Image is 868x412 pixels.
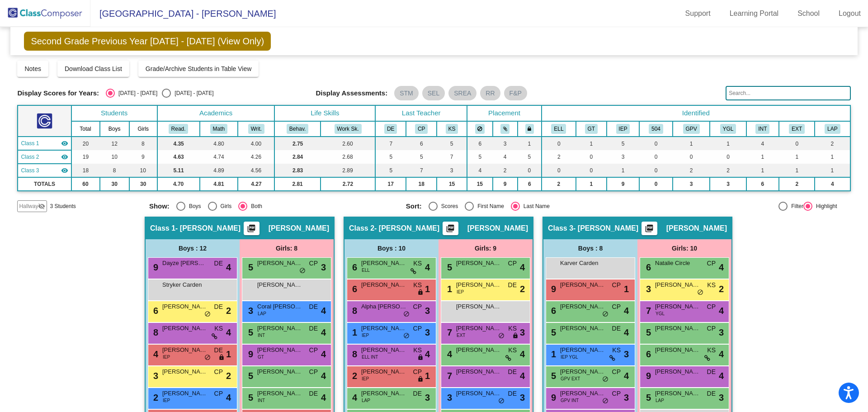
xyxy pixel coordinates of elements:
[456,302,501,311] span: [PERSON_NAME]
[406,150,437,164] td: 5
[415,124,428,134] button: CP
[321,150,376,164] td: 2.68
[639,121,673,137] th: 504 Plan
[157,137,200,150] td: 4.35
[445,224,456,237] mat-icon: picture_as_pdf
[403,332,410,340] span: do_not_disturb_alt
[24,65,41,72] span: Notes
[493,164,518,177] td: 2
[100,137,129,150] td: 12
[467,150,493,164] td: 5
[18,150,71,164] td: Christel Pitner - Pitner
[493,177,518,191] td: 9
[162,302,208,311] span: [PERSON_NAME]'[PERSON_NAME]
[779,150,815,164] td: 1
[542,177,576,191] td: 2
[321,137,376,150] td: 2.60
[375,177,406,191] td: 17
[655,259,700,268] span: Natalie Circle
[467,177,493,191] td: 15
[71,121,100,137] th: Total
[456,280,501,289] span: [PERSON_NAME] [PERSON_NAME]
[710,121,746,137] th: Young for Grade Level
[560,259,605,268] span: Karver Carden
[446,124,458,134] button: KS
[573,224,638,233] span: - [PERSON_NAME]
[151,327,158,337] span: 8
[18,177,71,191] td: TOTALS
[24,32,271,51] span: Second Grade Previous Year [DATE] - [DATE] (View Only)
[710,150,746,164] td: 0
[445,262,452,272] span: 5
[214,259,223,268] span: DE
[149,202,399,211] mat-radio-group: Select an option
[576,137,607,150] td: 1
[425,326,430,339] span: 3
[200,164,238,177] td: 4.89
[350,327,357,337] span: 1
[150,224,175,233] span: Class 1
[274,164,320,177] td: 2.83
[349,224,374,233] span: Class 2
[321,304,326,317] span: 4
[726,86,850,100] input: Search...
[542,105,850,121] th: Identified
[467,105,542,121] th: Placement
[549,284,556,294] span: 9
[61,153,68,161] mat-icon: visibility
[361,302,406,311] span: Alpha [PERSON_NAME]
[707,302,716,312] span: CP
[226,304,231,317] span: 2
[437,164,467,177] td: 3
[57,61,129,77] button: Download Class List
[719,282,724,296] span: 2
[151,262,158,272] span: 9
[406,202,422,210] span: Sort:
[246,224,257,237] mat-icon: picture_as_pdf
[437,150,467,164] td: 7
[673,137,710,150] td: 1
[21,139,39,147] span: Class 1
[100,164,129,177] td: 8
[406,121,437,137] th: Christi Portch
[100,150,129,164] td: 10
[457,289,464,295] span: IEP
[394,86,419,100] mat-chip: STM
[815,137,850,150] td: 2
[321,260,326,274] span: 3
[746,121,779,137] th: Introvert
[443,222,458,235] button: Print Students Details
[493,137,518,150] td: 3
[157,105,275,121] th: Academics
[321,177,376,191] td: 2.72
[815,121,850,137] th: LAP
[157,164,200,177] td: 5.11
[226,260,231,274] span: 4
[200,137,238,150] td: 4.80
[287,124,308,134] button: Behav.
[274,105,375,121] th: Life Skills
[520,282,525,296] span: 2
[746,137,779,150] td: 4
[204,311,211,318] span: do_not_disturb_alt
[214,324,223,333] span: KS
[518,150,542,164] td: 5
[257,302,302,311] span: Coral [PERSON_NAME]
[666,224,727,233] span: [PERSON_NAME]
[722,6,786,21] a: Learning Portal
[467,137,493,150] td: 6
[157,177,200,191] td: 4.70
[100,121,129,137] th: Boys
[238,164,274,177] td: 4.56
[815,150,850,164] td: 1
[61,167,68,174] mat-icon: visibility
[655,302,700,311] span: [PERSON_NAME]
[560,280,605,289] span: [PERSON_NAME] [PERSON_NAME]
[362,332,369,339] span: IEP
[257,280,302,289] span: [PERSON_NAME]
[146,65,252,72] span: Grade/Archive Students in Table View
[403,311,410,318] span: do_not_disturb_alt
[612,280,621,290] span: CP
[644,224,655,237] mat-icon: picture_as_pdf
[274,177,320,191] td: 2.81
